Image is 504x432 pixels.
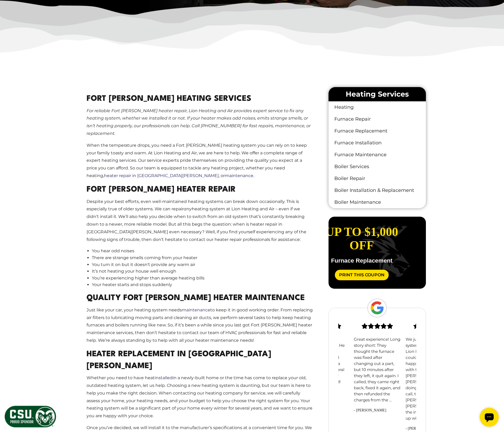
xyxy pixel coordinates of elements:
[403,313,455,431] div: slide 2
[329,161,426,173] a: Boiler Services
[87,108,311,136] em: For reliable Fort [PERSON_NAME] heater repair, Lion Heating and Air provides expert service to fi...
[406,336,453,421] p: We just had our HVAC system replaced by Lion Home Services, could not be more happy and satisfied...
[92,254,313,261] li: There are strange smells coming from your heater
[225,173,253,178] a: maintenance
[182,307,210,312] a: maintenance
[335,270,389,280] a: Print This Coupon
[155,375,173,380] a: installed
[87,184,313,196] h2: Fort [PERSON_NAME] Heater Repair
[367,298,387,317] img: Google Logo
[325,225,398,252] span: Up to $1,000 off
[87,349,313,372] h2: Heater Replacement in [GEOGRAPHIC_DATA][PERSON_NAME]
[329,184,426,196] a: Boiler Installation & Replacement
[184,206,192,211] em: any
[329,113,426,125] a: Furnace Repair
[351,313,403,414] div: slide 1 (centered)
[329,125,426,137] a: Furnace Replacement
[87,306,313,344] p: Just like your car, your heating system needs to keep it in good working order. From replacing ai...
[92,248,313,254] li: You hear odd noises
[313,217,411,289] div: slide 2
[354,336,401,403] p: Great experience! Long story short: They thought the furnace was fixed after changing out a part,...
[415,244,504,250] p: Boiler Maintenance
[329,217,426,289] div: carousel
[87,292,313,304] h2: Quality Fort [PERSON_NAME] Heater Maintenance
[329,137,426,149] a: Furnace Installation
[406,426,453,431] span: - [PERSON_NAME]
[92,268,313,275] li: It’s not heating your house well enough
[92,281,313,288] li: Your heater starts and stops suddenly
[87,198,313,244] p: Despite your best efforts, even well-maintained heating systems can break down occasionally. This...
[329,149,426,161] a: Furnace Maintenance
[104,173,219,178] a: heater repair in [GEOGRAPHIC_DATA][PERSON_NAME]
[87,374,313,420] p: Whether you need to have heat in a newly-built home or the time has come to replace your old, out...
[2,2,21,21] div: Open chat widget
[329,101,426,113] a: Heating
[87,142,313,180] p: When the temperature drops, you need a Fort [PERSON_NAME] heating system you can rely on to keep ...
[92,275,313,282] li: You’re experiencing higher than average heating bills
[329,173,426,184] a: Boiler Repair
[92,261,313,268] li: You turn it on but it doesn’t provide any warm air
[329,87,426,101] li: Heating Services
[329,196,426,208] a: Boiler Maintenance
[87,93,313,105] h2: Fort [PERSON_NAME] Heating Services
[4,405,57,428] img: CSU Sponsor Badge
[354,407,401,413] span: - [PERSON_NAME]
[317,258,406,264] p: Furnace Replacement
